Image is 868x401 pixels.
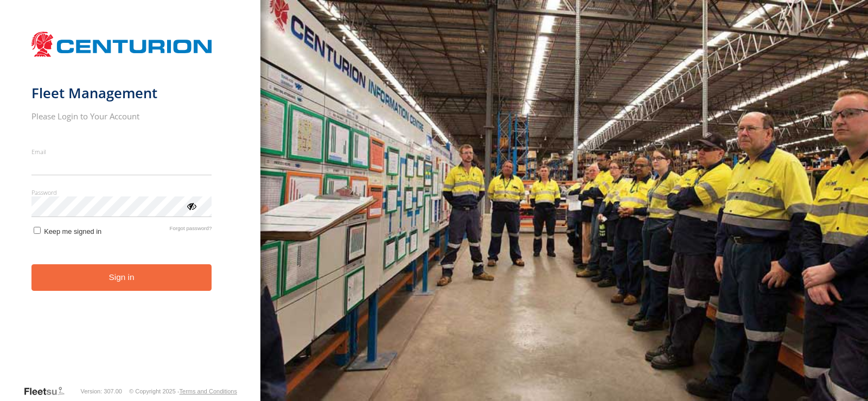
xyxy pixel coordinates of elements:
div: Version: 307.00 [81,388,122,394]
label: Email [31,148,212,156]
div: © Copyright 2025 - [129,388,237,394]
a: Forgot password? [170,225,212,235]
label: Password [31,188,212,196]
form: main [31,26,229,385]
a: Visit our Website [23,386,73,397]
button: Sign in [31,264,212,291]
a: Terms and Conditions [180,388,237,394]
div: ViewPassword [186,200,196,211]
h1: Fleet Management [31,84,212,102]
img: Centurion Transport [31,30,212,58]
input: Keep me signed in [34,227,41,234]
h2: Please Login to Your Account [31,111,212,122]
span: Keep me signed in [44,227,101,235]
